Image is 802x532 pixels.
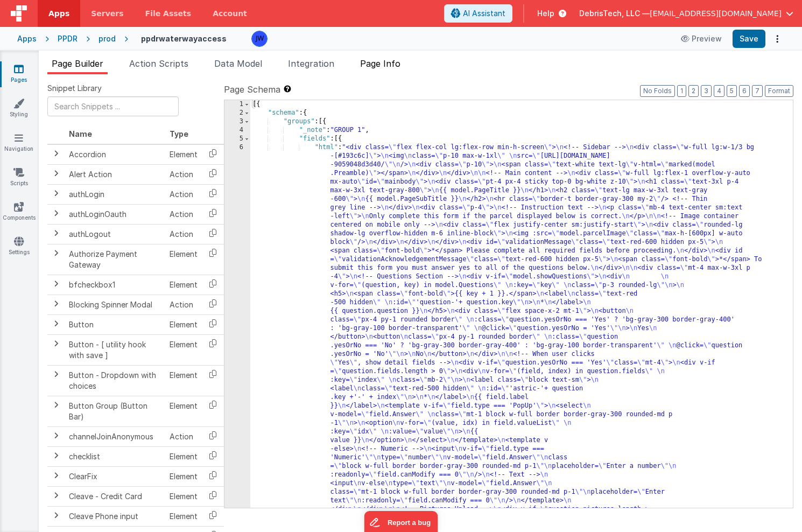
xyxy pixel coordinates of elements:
td: Accordion [65,144,165,165]
div: Apps [17,33,37,44]
td: Element [165,486,202,506]
td: Element [165,144,202,165]
span: Apps [48,8,69,19]
td: Action [165,426,202,446]
button: DebrisTech, LLC — [EMAIL_ADDRESS][DOMAIN_NAME] [579,8,793,19]
h4: ppdrwaterwayaccess [141,34,227,43]
button: Options [770,31,785,46]
td: Element [165,466,202,486]
td: Element [165,244,202,275]
td: Element [165,365,202,396]
button: Format [765,85,793,97]
td: authLogin [65,184,165,204]
td: Element [165,334,202,365]
td: Button Group (Button Bar) [65,396,165,426]
td: authLoginOauth [65,204,165,224]
td: Element [165,314,202,334]
td: Action [165,295,202,314]
button: 7 [752,85,763,97]
span: [EMAIL_ADDRESS][DOMAIN_NAME] [650,8,782,19]
button: Save [733,30,765,48]
td: Cleave Phone input [65,506,165,526]
td: Cleave - Credit Card [65,486,165,506]
div: 5 [224,135,250,143]
span: Type [170,129,188,138]
span: Page Info [360,58,400,69]
td: Element [165,506,202,526]
td: channelJoinAnonymous [65,426,165,446]
button: 4 [714,85,724,97]
td: ClearFix [65,466,165,486]
td: authLogout [65,224,165,244]
td: Button - [ utility hook with save ] [65,334,165,365]
input: Search Snippets ... [47,96,179,116]
td: Authorize Payment Gateway [65,244,165,275]
span: Data Model [214,58,262,69]
span: Integration [288,58,334,69]
button: 5 [727,85,737,97]
td: Button - Dropdown with choices [65,365,165,396]
span: Page Builder [52,58,103,69]
td: Element [165,446,202,466]
td: checklist [65,446,165,466]
td: Action [165,164,202,184]
span: AI Assistant [463,8,505,19]
td: Button [65,314,165,334]
span: Action Scripts [129,58,188,69]
div: 3 [224,117,250,126]
td: Element [165,275,202,295]
td: Action [165,184,202,204]
td: Element [165,396,202,426]
span: Snippet Library [47,83,102,94]
span: Help [537,8,554,19]
div: 1 [224,100,250,109]
button: No Folds [640,85,675,97]
td: Action [165,224,202,244]
td: Alert Action [65,164,165,184]
div: 2 [224,109,250,117]
span: Name [69,129,92,138]
td: bfcheckbox1 [65,275,165,295]
button: 1 [677,85,686,97]
span: DebrisTech, LLC — [579,8,650,19]
button: 3 [701,85,712,97]
button: AI Assistant [444,4,512,23]
div: PPDR [58,33,78,44]
div: prod [99,33,116,44]
img: 23adb14d0faf661716b67b8c6cad4d07 [252,31,267,46]
button: 6 [739,85,750,97]
td: Blocking Spinner Modal [65,295,165,314]
button: Preview [674,30,728,47]
span: Servers [91,8,123,19]
button: 2 [688,85,699,97]
td: Action [165,204,202,224]
div: 4 [224,126,250,135]
span: File Assets [145,8,192,19]
span: Page Schema [224,83,280,96]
